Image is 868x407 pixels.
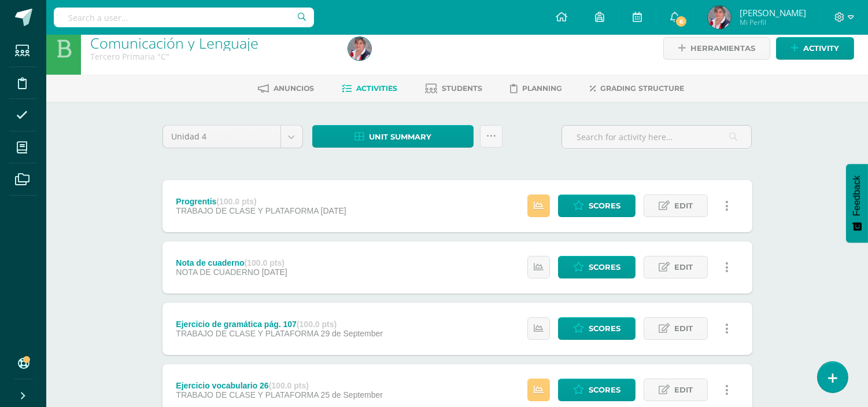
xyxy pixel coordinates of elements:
[740,7,806,19] span: [PERSON_NAME]
[558,379,636,401] a: Scores
[262,267,287,277] span: [DATE]
[172,126,272,148] span: Unidad 4
[690,38,755,59] span: Herramientas
[321,206,346,215] span: [DATE]
[321,390,383,399] span: 25 de September
[674,195,693,217] span: Edit
[312,125,474,148] a: Unit summary
[176,390,318,399] span: TRABAJO DE CLASE Y PLATAFORMA
[562,126,751,148] input: Search for activity here…
[846,164,868,243] button: Feedback - Mostrar encuesta
[269,381,309,390] strong: (100.0 pts)
[589,318,620,339] span: Scores
[163,126,302,148] a: Unidad 4
[442,84,482,93] span: Students
[176,197,346,206] div: Progrentis
[674,256,693,278] span: Edit
[176,320,383,329] div: Ejercicio de gramática pág. 107
[740,17,806,27] span: Mi Perfil
[803,38,839,59] span: Activity
[589,195,620,217] span: Scores
[216,197,256,206] strong: (100.0 pts)
[852,175,862,216] span: Feedback
[356,84,397,93] span: Activities
[176,267,259,277] span: NOTA DE CUADERNO
[663,37,770,60] a: Herramientas
[600,84,684,93] span: Grading structure
[176,206,318,215] span: TRABAJO DE CLASE Y PLATAFORMA
[245,258,285,267] strong: (100.0 pts)
[176,381,383,390] div: Ejercicio vocabulario 26
[590,79,684,98] a: Grading structure
[321,329,383,338] span: 29 de September
[274,84,314,93] span: Anuncios
[90,35,334,51] h1: Comunicación y Lenguaje
[510,79,562,98] a: Planning
[348,37,371,60] img: de0b392ea95cf163f11ecc40b2d2a7f9.png
[258,79,314,98] a: Anuncios
[589,379,620,401] span: Scores
[176,258,287,267] div: Nota de cuaderno
[54,8,314,27] input: Search a user…
[90,33,258,53] a: Comunicación y Lenguaje
[675,15,688,28] span: 6
[674,318,693,339] span: Edit
[674,379,693,401] span: Edit
[708,6,731,29] img: de0b392ea95cf163f11ecc40b2d2a7f9.png
[589,256,620,278] span: Scores
[425,79,482,98] a: Students
[558,195,636,217] a: Scores
[342,79,397,98] a: Activities
[776,37,854,60] a: Activity
[369,126,431,148] span: Unit summary
[176,329,318,338] span: TRABAJO DE CLASE Y PLATAFORMA
[558,317,636,340] a: Scores
[90,51,334,62] div: Tercero Primaria 'C'
[558,256,636,278] a: Scores
[297,320,337,329] strong: (100.0 pts)
[522,84,562,93] span: Planning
